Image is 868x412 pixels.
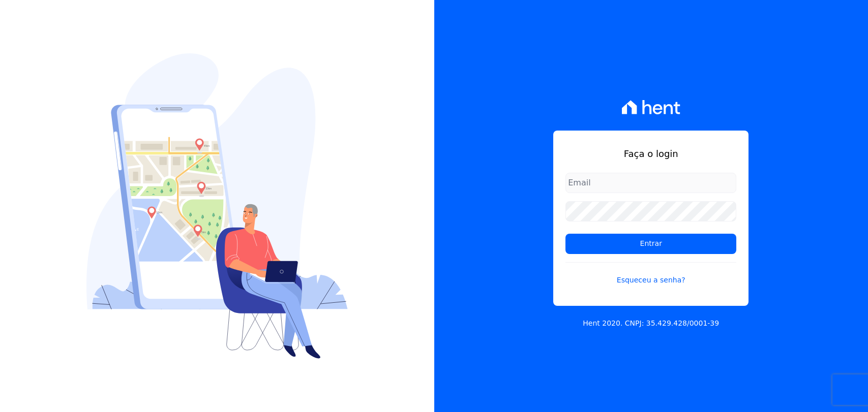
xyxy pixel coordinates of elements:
input: Email [565,173,736,193]
h1: Faça o login [565,147,736,161]
img: Login [86,53,348,359]
a: Esqueceu a senha? [565,262,736,286]
p: Hent 2020. CNPJ: 35.429.428/0001-39 [583,318,719,329]
input: Entrar [565,234,736,254]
